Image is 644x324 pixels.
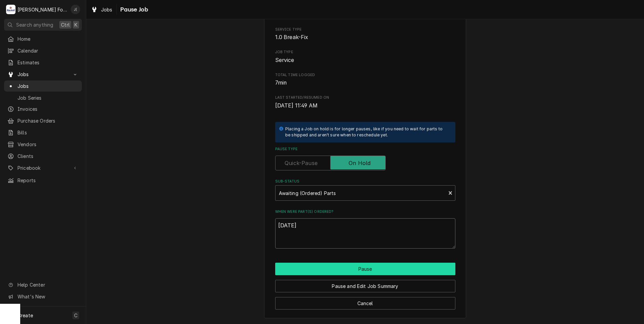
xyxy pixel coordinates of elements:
div: J( [71,5,80,14]
a: Purchase Orders [4,115,82,126]
div: When were part(s) ordered? [275,209,455,249]
span: Help Center [18,281,78,288]
span: Jobs [18,83,78,90]
span: C [74,312,77,319]
div: Button Group [275,263,455,310]
span: 1.0 Break-Fix [275,34,309,40]
span: Last Started/Resumed On [275,102,455,110]
span: Total Time Logged [275,79,455,87]
a: Go to Jobs [4,69,82,80]
span: Vendors [18,141,78,148]
span: Service Type [275,33,455,41]
span: Service Type [275,27,455,32]
button: Search anythingCtrlK [4,19,82,31]
div: Button Group Row [275,275,455,292]
a: Jobs [88,4,115,15]
span: Job Series [18,94,78,101]
div: Service Type [275,27,455,41]
a: Job Series [4,92,82,103]
a: Clients [4,151,82,162]
span: Home [18,35,78,42]
label: When were part(s) ordered? [275,209,455,215]
span: Create [18,313,33,318]
label: Sub-Status [275,179,455,184]
a: Estimates [4,57,82,68]
div: Jeff Debigare (109)'s Avatar [71,5,80,14]
a: Home [4,33,82,44]
span: Jobs [18,71,68,78]
span: Pause Job [118,5,148,14]
a: Bills [4,127,82,138]
span: K [74,21,77,28]
button: Cancel [275,297,455,310]
span: Reports [18,177,78,184]
span: Ctrl [61,21,70,28]
div: [PERSON_NAME] Food Equipment Service [18,6,67,13]
label: Pause Type [275,147,455,152]
span: Search anything [16,21,53,28]
button: Pause [275,263,455,275]
span: Purchase Orders [18,117,78,124]
span: Job Type [275,50,455,55]
div: Job Type [275,50,455,64]
textarea: [DATE] [275,218,455,249]
span: Service [275,57,294,63]
a: Reports [4,175,82,186]
div: Last Started/Resumed On [275,95,455,109]
span: Calendar [18,47,78,54]
span: [DATE] 11:49 AM [275,102,318,109]
a: Vendors [4,139,82,150]
span: Bills [18,129,78,136]
div: Button Group Row [275,292,455,310]
a: Invoices [4,103,82,115]
div: Marshall Food Equipment Service's Avatar [6,5,15,14]
div: M [6,5,15,14]
a: Go to What's New [4,291,82,302]
button: Pause and Edit Job Summary [275,280,455,292]
a: Go to Pricebook [4,162,82,173]
div: Placing a Job on hold is for longer pauses, like if you need to wait for parts to be shipped and ... [285,126,449,138]
span: What's New [18,293,78,300]
span: Job Type [275,56,455,64]
span: Pricebook [18,164,68,171]
a: Jobs [4,80,82,92]
span: Invoices [18,105,78,112]
a: Calendar [4,45,82,56]
span: Clients [18,153,78,160]
div: Button Group Row [275,263,455,275]
span: Last Started/Resumed On [275,95,455,100]
div: Total Time Logged [275,72,455,87]
span: Estimates [18,59,78,66]
div: Sub-Status [275,179,455,201]
span: Jobs [101,6,112,13]
span: Total Time Logged [275,72,455,78]
a: Go to Help Center [4,279,82,290]
span: 7min [275,79,287,86]
div: Pause Type [275,147,455,170]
